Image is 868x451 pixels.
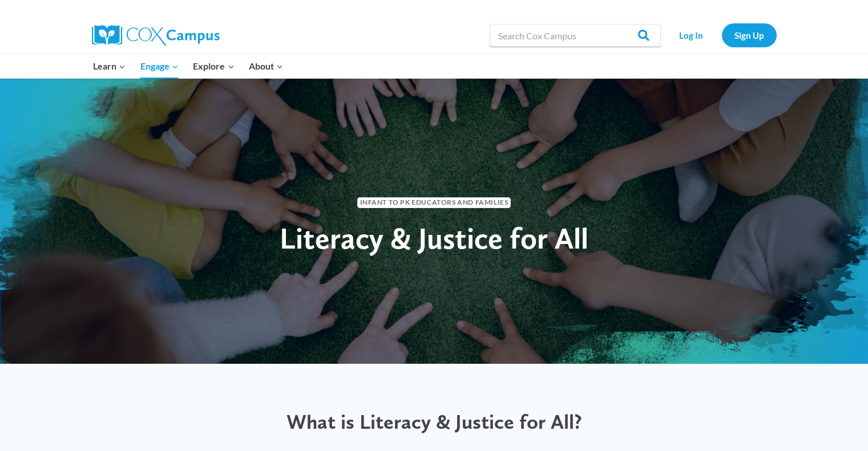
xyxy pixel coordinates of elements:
nav: Secondary Navigation [667,23,777,47]
span: Explore [193,59,234,74]
span: Literacy & Justice for All [280,220,588,256]
span: Infant to PK Educators and Families [357,197,511,208]
a: Sign Up [722,23,777,47]
span: What is Literacy & Justice for All? [286,409,582,434]
img: Cox Campus [92,25,220,46]
nav: Primary Navigation [86,54,290,78]
span: Engage [140,59,179,74]
a: Log In [667,23,716,47]
input: Search Cox Campus [490,24,661,47]
span: Learn [93,59,126,74]
span: About [249,59,283,74]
